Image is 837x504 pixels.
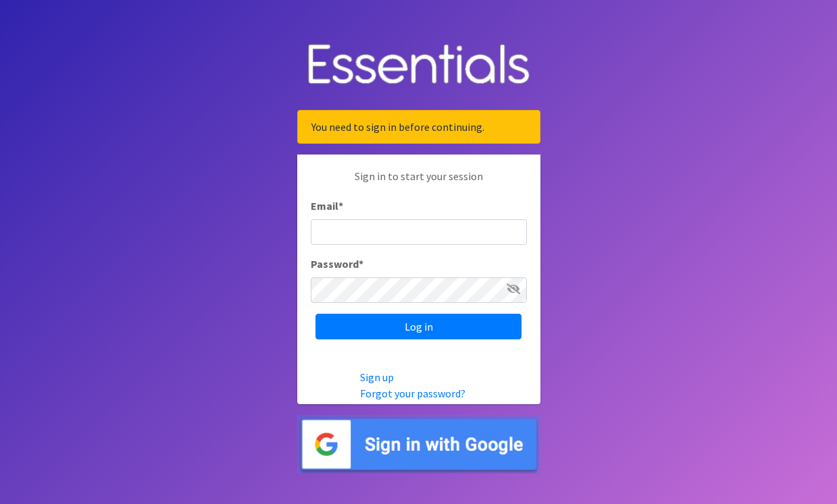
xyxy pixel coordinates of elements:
[297,30,540,100] img: Human Essentials
[311,168,527,198] p: Sign in to start your session
[311,256,363,272] label: Password
[297,110,540,144] div: You need to sign in before continuing.
[359,257,363,271] abbr: required
[360,387,465,400] a: Forgot your password?
[311,198,343,214] label: Email
[338,199,343,213] abbr: required
[315,314,522,339] input: Log in
[297,415,540,474] img: Sign in with Google
[360,370,394,384] a: Sign up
